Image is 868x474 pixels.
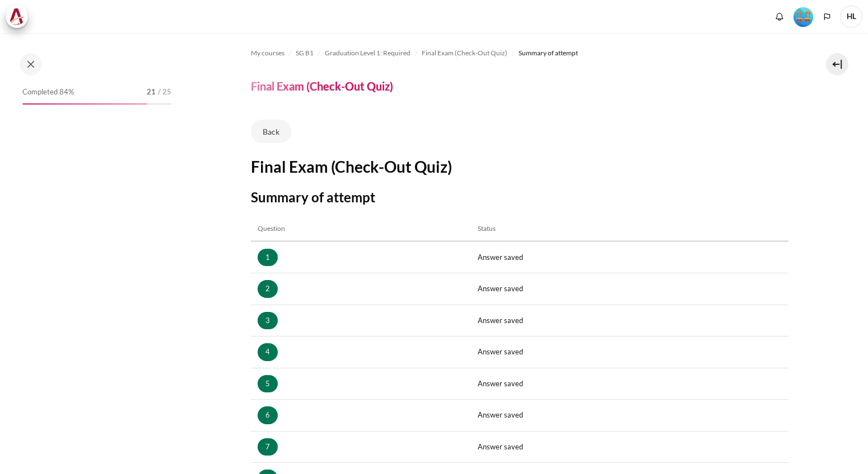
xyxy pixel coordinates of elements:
[258,406,278,424] a: 6
[471,400,788,432] td: Answer saved
[471,431,788,463] td: Answer saved
[819,8,836,25] button: Languages
[471,217,788,241] th: Status
[789,6,818,27] a: Level #4
[251,44,788,62] nav: Navigation bar
[258,375,278,393] a: 5
[258,438,278,456] a: 7
[794,7,813,27] img: Level #4
[158,87,171,98] span: / 25
[22,87,74,98] span: Completed 84%
[519,48,578,58] span: Summary of attempt
[258,312,278,330] a: 3
[258,280,278,298] a: 2
[22,103,147,105] div: 84%
[471,368,788,400] td: Answer saved
[422,48,507,58] span: Final Exam (Check-Out Quiz)
[258,343,278,361] a: 4
[147,87,156,98] span: 21
[840,6,862,28] span: HL
[296,46,314,60] a: SG B1
[251,188,788,206] h3: Summary of attempt
[251,79,393,93] h4: Final Exam (Check-Out Quiz)
[251,217,472,241] th: Question
[794,6,813,27] div: Level #4
[840,6,862,28] a: User menu
[251,48,284,58] span: My courses
[9,8,25,25] img: Architeck
[771,8,788,25] div: Show notification window with no new notifications
[325,48,410,58] span: Graduation Level 1: Required
[258,249,278,267] a: 1
[471,305,788,336] td: Answer saved
[251,157,788,177] h2: Final Exam (Check-Out Quiz)
[471,273,788,305] td: Answer saved
[6,6,34,28] a: Architeck Architeck
[251,120,291,143] a: Back
[471,336,788,368] td: Answer saved
[471,241,788,273] td: Answer saved
[325,46,410,60] a: Graduation Level 1: Required
[296,48,314,58] span: SG B1
[251,46,284,60] a: My courses
[422,46,507,60] a: Final Exam (Check-Out Quiz)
